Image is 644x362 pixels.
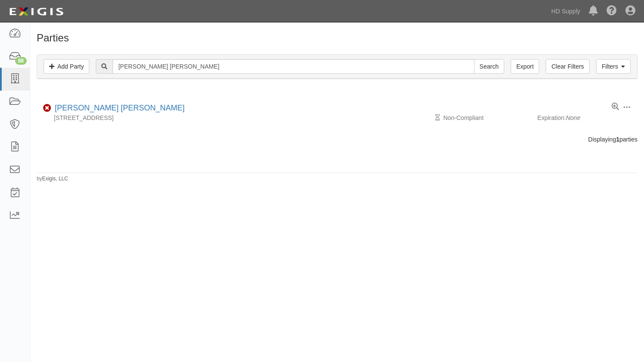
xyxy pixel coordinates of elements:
[596,59,631,74] a: Filters
[37,175,68,183] small: by
[15,57,27,65] div: 88
[55,104,185,112] a: [PERSON_NAME] [PERSON_NAME]
[113,59,474,74] input: Search
[474,59,504,74] input: Search
[437,113,537,122] div: Non-Compliant
[546,59,589,74] a: Clear Filters
[43,105,51,111] i: Non-Compliant
[612,103,619,111] a: View results summary
[37,32,638,44] h1: Parties
[606,6,617,16] i: Help Center - Complianz
[37,113,437,122] div: [STREET_ADDRESS]
[511,59,539,74] a: Export
[435,115,440,121] i: Pending Review
[547,3,584,20] a: HD Supply
[42,176,68,182] a: Exigis, LLC
[6,4,66,19] img: logo-5460c22ac91f19d4615b14bd174203de0afe785f0fc80cf4dbbc73dc1793850b.png
[44,59,89,74] a: Add Party
[30,135,644,144] div: Displaying parties
[616,136,619,143] b: 1
[51,103,185,114] div: MERY D MENDOZA PADILLA
[537,113,638,122] div: Expiration:
[566,114,580,121] i: None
